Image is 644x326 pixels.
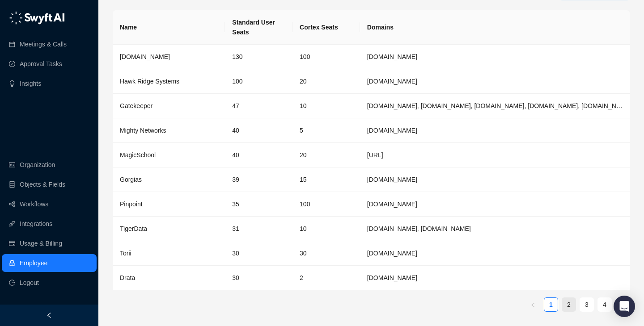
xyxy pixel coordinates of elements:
button: left [526,297,540,312]
td: 47 [225,94,292,118]
td: synthesia.io [360,45,630,69]
img: logo-05li4sbe.png [9,11,65,25]
a: Insights [20,75,41,92]
td: 10 [292,217,360,241]
a: Approval Tasks [20,55,62,73]
td: 2 [292,266,360,290]
td: 30 [225,266,292,290]
a: 3 [580,298,593,311]
td: Drata.com [360,266,630,290]
span: Mighty Networks [120,127,166,134]
a: Employee [20,254,47,272]
span: Gorgias [120,176,142,183]
td: pinpointhq.com [360,192,630,217]
th: Domains [360,10,630,45]
span: TigerData [120,225,147,232]
a: Objects & Fields [20,176,65,193]
a: 4 [598,298,611,311]
td: magicschool.ai [360,143,630,167]
td: gorgias.com [360,167,630,192]
li: 4 [597,297,612,312]
span: Pinpoint [120,201,143,208]
div: Open Intercom Messenger [614,296,635,317]
td: toriihq.com [360,241,630,266]
td: 30 [292,241,360,266]
td: 5 [292,118,360,143]
span: left [530,302,536,308]
a: Organization [20,156,55,174]
span: Drata [120,274,135,281]
td: 20 [292,143,360,167]
span: [DOMAIN_NAME] [120,53,170,60]
td: 31 [225,217,292,241]
a: 1 [544,298,558,311]
td: gatekeeperhq.com, gatekeeperhq.io, gatekeeper.io, gatekeepervclm.com, gatekeeperhq.co, trygatekee... [360,94,630,118]
td: 15 [292,167,360,192]
td: 39 [225,167,292,192]
span: left [46,312,52,318]
li: 3 [580,297,594,312]
li: Previous Page [526,297,540,312]
th: Cortex Seats [292,10,360,45]
a: Integrations [20,215,52,233]
td: hawkridgesys.com [360,69,630,94]
th: Name [113,10,225,45]
a: Usage & Billing [20,234,62,252]
span: MagicSchool [120,151,156,159]
td: timescale.com, tigerdata.com [360,217,630,241]
td: 30 [225,241,292,266]
span: Torii [120,250,131,257]
td: 40 [225,143,292,167]
td: 100 [292,45,360,69]
td: 20 [292,69,360,94]
th: Standard User Seats [225,10,292,45]
span: Gatekeeper [120,102,153,109]
td: mightynetworks.com [360,118,630,143]
a: 2 [562,298,576,311]
td: 100 [292,192,360,217]
td: 100 [225,69,292,94]
td: 10 [292,94,360,118]
li: 1 [544,297,558,312]
a: Meetings & Calls [20,35,67,53]
span: logout [9,280,15,286]
a: Workflows [20,195,48,213]
td: 40 [225,118,292,143]
span: Hawk Ridge Systems [120,78,179,85]
li: 2 [562,297,576,312]
span: Logout [20,274,39,292]
td: 130 [225,45,292,69]
td: 35 [225,192,292,217]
